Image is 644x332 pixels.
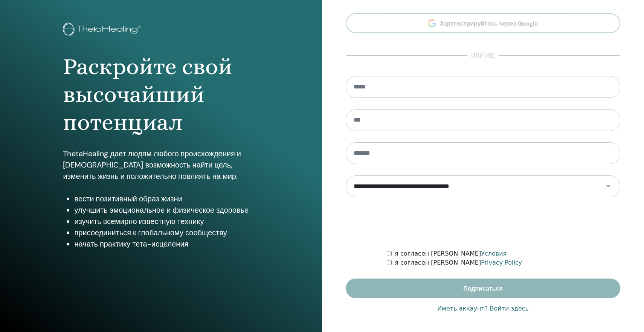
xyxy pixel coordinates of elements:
[63,53,259,137] h1: Раскройте свой высочайший потенциал
[437,304,529,313] a: Иметь аккаунт? Войти здесь
[74,227,259,238] li: присоединиться к глобальному сообществу
[395,249,507,258] label: я согласен [PERSON_NAME]
[74,193,259,204] li: вести позитивный образ жизни
[481,250,507,257] a: Условия
[74,238,259,250] li: начать практику тета-исцеления
[74,216,259,227] li: изучить всемирно известную технику
[481,259,522,266] a: Privacy Policy
[63,148,259,182] p: ThetaHealing дает людям любого происхождения и [DEMOGRAPHIC_DATA] возможность найти цель, изменит...
[467,51,499,60] span: или же
[74,204,259,216] li: улучшить эмоциональное и физическое здоровье
[395,258,522,267] label: я согласен [PERSON_NAME]
[426,209,540,238] iframe: reCAPTCHA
